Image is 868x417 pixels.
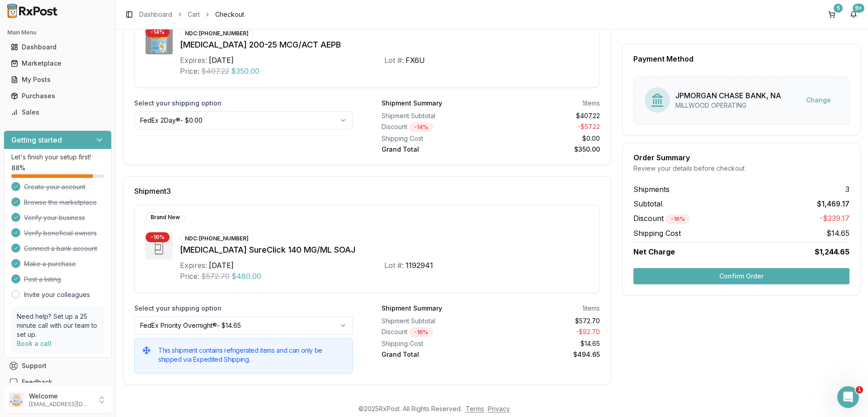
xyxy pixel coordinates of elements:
button: Support [4,358,112,374]
div: [MEDICAL_DATA] 200-25 MCG/ACT AEPB [180,38,589,51]
div: [DATE] [209,260,234,271]
span: Connect a bank account [24,244,97,253]
button: Change [799,92,838,108]
div: Dashboard [11,43,104,52]
a: My Posts [7,72,108,88]
img: RxPost Logo [4,4,61,18]
div: Purchases [11,91,104,101]
span: 1 [856,386,863,393]
div: $350.00 [495,145,600,154]
div: [MEDICAL_DATA] SureClick 140 MG/ML SOAJ [180,244,589,256]
img: Breo Ellipta 200-25 MCG/ACT AEPB [146,27,173,54]
button: Purchases [4,89,112,103]
div: 5 [834,4,843,13]
iframe: Intercom live chat [837,386,859,408]
span: $407.22 [201,66,229,77]
a: 5 [825,7,839,22]
button: My Posts [4,72,112,87]
div: $14.65 [495,339,600,348]
span: $1,469.17 [817,198,849,209]
div: FX6U [406,55,425,66]
nav: breadcrumb [139,10,244,19]
div: Shipment Summary [382,304,442,313]
div: - $92.70 [495,327,600,337]
div: Shipping Cost [382,339,487,348]
label: Select your shipping option [134,99,353,108]
a: Dashboard [139,10,172,19]
div: Shipment Summary [382,99,442,108]
div: - 16 % [146,232,170,242]
a: Book a call [17,340,52,347]
button: 9+ [846,7,861,22]
a: Sales [7,104,108,120]
img: Repatha SureClick 140 MG/ML SOAJ [146,232,173,259]
span: Net Charge [633,247,675,256]
span: Shipment 3 [134,187,171,195]
div: JPMORGAN CHASE BANK, NA [675,90,781,101]
div: Discount [382,122,487,132]
h3: Getting started [11,134,62,145]
div: Payment Method [633,55,849,62]
div: MILLWOOD OPERATING [675,101,781,110]
div: Expires: [180,260,207,271]
div: Price: [180,66,199,77]
div: 1 items [582,99,600,108]
div: Lot #: [384,55,404,66]
div: My Posts [11,75,104,84]
button: Marketplace [4,56,112,71]
p: Welcome [29,392,92,401]
a: Terms [466,405,484,412]
img: User avatar [9,393,24,407]
div: - $57.22 [495,122,600,132]
div: Price: [180,271,199,282]
button: Confirm Order [633,268,849,284]
div: $494.65 [495,350,600,359]
div: Shipment Subtotal [382,316,487,326]
p: [EMAIL_ADDRESS][DOMAIN_NAME] [29,401,92,408]
span: Shipments [633,184,670,195]
div: [DATE] [209,55,234,66]
span: Create your account [24,182,85,192]
span: 88 % [11,163,25,173]
a: Invite your colleagues [24,290,90,299]
div: - 14 % [146,27,170,37]
div: Expires: [180,55,207,66]
h2: Main Menu [7,29,108,36]
div: NDC: [PHONE_NUMBER] [180,234,254,244]
span: 3 [845,184,849,195]
span: Discount [633,214,690,223]
div: Sales [11,108,104,117]
span: Checkout [215,10,244,19]
h5: This shipment contains refrigerated items and can only be shipped via Expedited Shipping. [158,346,345,364]
a: Privacy [488,405,510,412]
div: $572.70 [495,316,600,326]
button: Dashboard [4,40,112,54]
span: $480.00 [231,271,261,282]
span: Shipping Cost [633,228,681,239]
a: Marketplace [7,55,108,72]
a: Dashboard [7,39,108,55]
div: $407.22 [495,111,600,120]
p: Let's finish your setup first! [11,153,104,162]
div: Brand New [146,212,185,222]
span: $572.70 [201,271,230,282]
div: 1 items [582,304,600,313]
div: - 14 % [409,122,433,132]
span: $350.00 [231,66,259,77]
div: NDC: [PHONE_NUMBER] [180,29,254,38]
span: -$239.17 [820,213,849,224]
div: $0.00 [495,134,600,143]
div: Shipment Subtotal [382,111,487,120]
div: 9+ [853,4,864,13]
label: Select your shipping option [134,304,353,313]
div: 1192941 [406,260,433,271]
span: Post a listing [24,275,61,284]
span: Feedback [22,378,52,387]
a: Cart [188,10,200,19]
div: Marketplace [11,59,104,68]
div: Shipping Cost [382,134,487,143]
div: Grand Total [382,145,487,154]
div: Grand Total [382,350,487,359]
span: Verify your business [24,213,85,222]
button: Feedback [4,374,112,390]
